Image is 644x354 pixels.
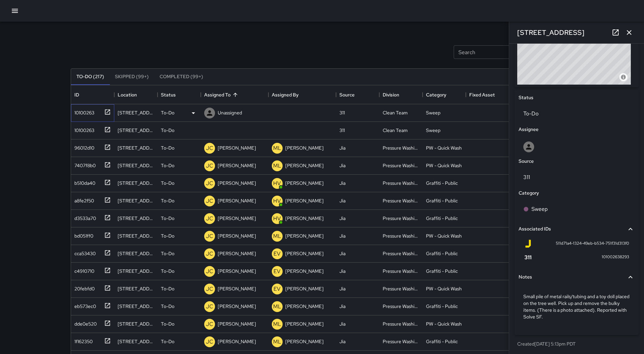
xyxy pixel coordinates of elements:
[426,197,458,204] div: Graffiti - Public
[339,109,345,116] div: 311
[201,85,268,104] div: Assigned To
[423,85,466,104] div: Category
[218,145,256,151] p: [PERSON_NAME]
[383,320,419,327] div: Pressure Washing
[154,69,209,85] button: Completed (99+)
[72,142,94,151] div: 96012d10
[383,162,419,169] div: Pressure Washing
[218,180,256,186] p: [PERSON_NAME]
[118,145,154,151] div: 1275 Market Street
[383,268,419,274] div: Pressure Washing
[426,215,458,222] div: Graffiti - Public
[161,233,174,239] p: To-Do
[383,127,408,134] div: Clean Team
[118,285,154,292] div: 1056 Market Street
[339,320,345,327] div: Jia
[339,145,345,151] div: Jia
[206,303,213,311] p: JC
[231,90,240,99] button: Sort
[118,233,154,239] div: 1 Taylor Street
[426,320,462,327] div: PW - Quick Wash
[273,250,281,258] p: EV
[72,230,93,239] div: bd051ff0
[426,127,440,134] div: Sweep
[161,250,174,257] p: To-Do
[72,124,94,134] div: 10100263
[383,180,419,186] div: Pressure Washing
[206,197,213,205] p: JC
[206,338,213,346] p: JC
[273,320,281,328] p: ML
[285,180,324,186] p: [PERSON_NAME]
[383,338,419,345] div: Pressure Washing
[273,162,281,170] p: ML
[118,127,154,134] div: 98 7th Street
[339,85,355,104] div: Source
[383,215,419,222] div: Pressure Washing
[339,268,345,274] div: Jia
[118,320,154,327] div: 66 8th Street
[161,85,176,104] div: Status
[161,127,174,134] p: To-Do
[383,197,419,204] div: Pressure Washing
[218,162,256,169] p: [PERSON_NAME]
[339,338,345,345] div: Jia
[383,85,399,104] div: Division
[118,215,154,222] div: 43 11th Street
[273,144,281,152] p: ML
[285,338,324,345] p: [PERSON_NAME]
[272,85,299,104] div: Assigned By
[339,285,345,292] div: Jia
[339,233,345,239] div: Jia
[273,197,281,205] p: HV
[339,197,345,204] div: Jia
[72,107,94,116] div: 10100263
[161,320,174,327] p: To-Do
[218,215,256,222] p: [PERSON_NAME]
[114,85,158,104] div: Location
[285,145,324,151] p: [PERSON_NAME]
[218,303,256,310] p: [PERSON_NAME]
[206,215,213,223] p: JC
[426,250,458,257] div: Graffiti - Public
[118,197,154,204] div: 1098a Market Street
[426,285,462,292] div: PW - Quick Wash
[285,233,324,239] p: [PERSON_NAME]
[118,180,154,186] div: 1073 Market Street
[383,109,408,116] div: Clean Team
[72,195,94,204] div: a8fe2f50
[218,268,256,274] p: [PERSON_NAME]
[72,177,95,186] div: b510da40
[72,247,96,257] div: cca53430
[383,145,419,151] div: Pressure Washing
[426,162,462,169] div: PW - Quick Wash
[72,283,95,292] div: 20febfd0
[118,303,154,310] div: 66 8th Street
[285,320,324,327] p: [PERSON_NAME]
[206,285,213,293] p: JC
[339,250,345,257] div: Jia
[285,162,324,169] p: [PERSON_NAME]
[161,215,174,222] p: To-Do
[469,85,495,104] div: Fixed Asset
[273,215,281,223] p: HV
[273,179,281,187] p: HV
[118,109,154,116] div: 1035 Market Street
[72,318,97,327] div: dde0e520
[74,85,79,104] div: ID
[206,320,213,328] p: JC
[336,85,379,104] div: Source
[118,250,154,257] div: 440 Jessie Street
[72,212,96,222] div: d3533a70
[426,338,458,345] div: Graffiti - Public
[72,335,93,345] div: 1f162350
[218,233,256,239] p: [PERSON_NAME]
[158,85,201,104] div: Status
[426,109,440,116] div: Sweep
[218,197,256,204] p: [PERSON_NAME]
[161,338,174,345] p: To-Do
[71,85,114,104] div: ID
[285,268,324,274] p: [PERSON_NAME]
[206,144,213,152] p: JC
[383,285,419,292] div: Pressure Washing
